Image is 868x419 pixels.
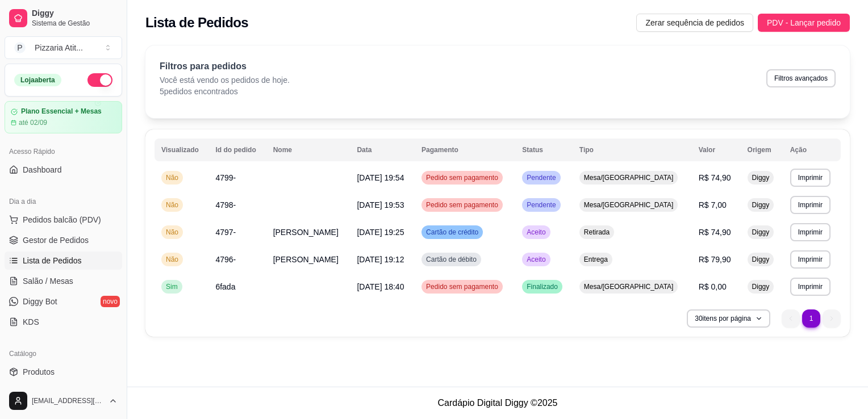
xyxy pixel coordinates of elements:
a: Produtos [5,363,122,381]
span: [DATE] 19:12 [357,255,404,264]
span: P [14,42,26,53]
span: 6fada [215,282,235,291]
span: Cartão de crédito [424,228,481,237]
button: Zerar sequência de pedidos [636,14,753,32]
button: Imprimir [790,278,831,296]
p: Você está vendo os pedidos de hoje. [160,74,290,86]
button: [EMAIL_ADDRESS][DOMAIN_NAME] [5,387,122,414]
span: Mesa/[GEOGRAPHIC_DATA] [582,200,676,209]
th: Origem [741,139,783,161]
span: Não [164,255,181,264]
span: [DATE] 19:54 [357,173,404,182]
span: 4798- [215,200,236,209]
th: Pagamento [415,139,515,161]
p: Filtros para pedidos [160,60,290,73]
span: Sim [164,282,180,291]
th: Id do pedido [208,139,266,161]
span: R$ 74,90 [699,173,731,182]
span: Diggy [750,173,772,182]
footer: Cardápio Digital Diggy © 2025 [127,387,868,419]
button: Imprimir [790,196,831,214]
span: Diggy [750,255,772,264]
span: Não [164,200,181,209]
span: Não [164,173,181,182]
span: Zerar sequência de pedidos [645,16,744,29]
li: pagination item 1 active [802,309,820,328]
span: Salão / Mesas [23,275,73,287]
div: Catálogo [5,345,122,363]
a: KDS [5,313,122,331]
article: até 02/09 [19,118,47,127]
span: R$ 74,90 [699,228,731,237]
span: Pendente [524,200,558,209]
a: Salão / Mesas [5,272,122,290]
th: Status [515,139,573,161]
span: [DATE] 19:53 [357,200,404,209]
span: 4797- [215,228,236,237]
span: Produtos [23,366,55,378]
th: Data [350,139,415,161]
span: R$ 79,90 [699,255,731,264]
div: Pizzaria Atit ... [35,42,83,53]
button: Alterar Status [87,73,112,87]
span: Diggy Bot [23,296,57,307]
span: [EMAIL_ADDRESS][DOMAIN_NAME] [32,396,104,405]
span: Pedidos balcão (PDV) [23,214,101,225]
button: Pedidos balcão (PDV) [5,211,122,229]
p: 5 pedidos encontrados [160,86,290,97]
button: Filtros avançados [766,69,836,87]
span: [DATE] 18:40 [357,282,404,291]
span: [DATE] 19:25 [357,228,404,237]
a: Lista de Pedidos [5,252,122,270]
span: Não [164,228,181,237]
span: Aceito [524,255,548,264]
span: 4796- [215,255,236,264]
span: Diggy [750,200,772,209]
span: Gestor de Pedidos [23,234,89,246]
div: Acesso Rápido [5,143,122,161]
span: PDV - Lançar pedido [767,16,841,29]
span: Lista de Pedidos [23,255,82,266]
span: Diggy [750,282,772,291]
span: Pedido sem pagamento [424,173,500,182]
span: Pedido sem pagamento [424,200,500,209]
div: Dia a dia [5,192,122,211]
h2: Lista de Pedidos [145,14,248,32]
th: Tipo [573,139,692,161]
span: R$ 0,00 [699,282,727,291]
span: Retirada [582,228,612,237]
button: 30itens por página [687,309,770,328]
button: Select a team [5,36,122,59]
div: Loja aberta [14,74,61,86]
span: Pendente [524,173,558,182]
span: 4799- [215,173,236,182]
th: Ação [783,139,841,161]
th: Nome [266,139,350,161]
a: Gestor de Pedidos [5,231,122,249]
button: Imprimir [790,250,831,269]
span: Aceito [524,228,548,237]
span: KDS [23,316,39,328]
th: Valor [692,139,741,161]
span: Pedido sem pagamento [424,282,500,291]
a: Plano Essencial + Mesasaté 02/09 [5,101,122,133]
span: R$ 7,00 [699,200,727,209]
th: Visualizado [155,139,208,161]
article: Plano Essencial + Mesas [21,107,102,116]
nav: pagination navigation [776,304,846,333]
span: Mesa/[GEOGRAPHIC_DATA] [582,173,676,182]
span: Finalizado [524,282,560,291]
span: Diggy [32,9,118,19]
span: Cartão de débito [424,255,479,264]
button: Imprimir [790,223,831,241]
span: Mesa/[GEOGRAPHIC_DATA] [582,282,676,291]
button: PDV - Lançar pedido [758,14,850,32]
a: Diggy Botnovo [5,292,122,311]
span: [PERSON_NAME] [273,228,339,237]
a: Dashboard [5,161,122,179]
span: Diggy [750,228,772,237]
button: Imprimir [790,169,831,187]
span: Entrega [582,255,610,264]
a: DiggySistema de Gestão [5,5,122,32]
span: Dashboard [23,164,62,175]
